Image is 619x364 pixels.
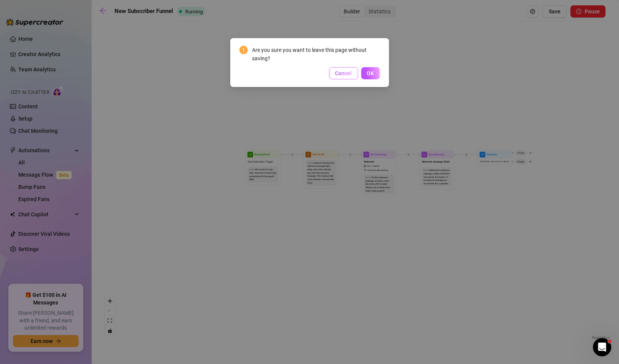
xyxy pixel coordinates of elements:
[361,67,380,79] button: OK
[252,46,380,63] div: Are you sure you want to leave this page without saving?
[329,67,358,79] button: Cancel
[239,46,248,54] span: exclamation-circle
[335,70,352,76] span: Cancel
[593,338,611,356] iframe: Intercom live chat
[367,70,374,76] span: OK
